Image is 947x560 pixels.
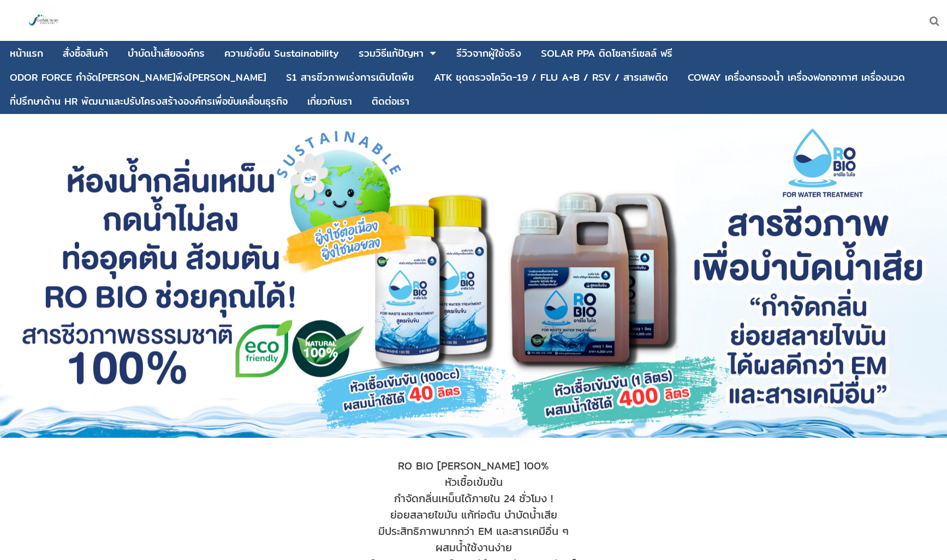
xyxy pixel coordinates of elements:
a: หน้าแรก [10,43,43,64]
div: หน้าแรก [10,49,43,58]
div: S1 สารชีวภาพเร่งการเติบโตพืช [286,73,414,82]
div: ATK ชุดตรวจโควิด-19 / FLU A+B / RSV / สารเสพติด [434,73,668,82]
div: SOLAR PPA ติดโซลาร์เซลล์ ฟรี [541,49,672,58]
div: รวมวิธีแก้ปัญหา [359,49,424,58]
div: COWAY เครื่องกรองน้ำ เครื่องฟอกอากาศ เครื่องนวด [688,73,905,82]
div: ความยั่งยืน Sustainability [224,49,339,58]
a: ATK ชุดตรวจโควิด-19 / FLU A+B / RSV / สารเสพติด [434,67,668,88]
div: ที่ปรึกษาด้าน HR พัฒนาและปรับโครงสร้างองค์กรเพื่อขับเคลื่อนธุรกิจ [10,97,288,106]
a: ความยั่งยืน Sustainability [224,43,339,64]
div: ODOR FORCE กำจัด[PERSON_NAME]พึง[PERSON_NAME] [10,73,266,82]
div: ติดต่อเรา [372,97,409,106]
a: S1 สารชีวภาพเร่งการเติบโตพืช [286,67,414,88]
a: รีวิวจากผู้ใช้จริง [456,43,521,64]
a: รวมวิธีแก้ปัญหา [359,43,424,64]
div: ย่อยสลายไขมัน แก้ท่อตัน บำบัดน้ำเสีย [103,507,844,523]
div: มีประสิทธิภาพมากกว่า EM และสารเคมีอื่น ๆ [103,523,844,539]
a: ติดต่อเรา [372,91,409,112]
div: สั่งซื้อสินค้า [63,49,108,58]
div: RO BIO [PERSON_NAME] 100% หัวเชื้อเข้มข้น [103,457,844,490]
div: บําบัดน้ำเสียองค์กร [128,49,205,58]
a: บําบัดน้ำเสียองค์กร [128,43,205,64]
div: รีวิวจากผู้ใช้จริง [456,49,521,58]
div: เกี่ยวกับเรา [307,97,352,106]
a: COWAY เครื่องกรองน้ำ เครื่องฟอกอากาศ เครื่องนวด [688,67,905,88]
a: เกี่ยวกับเรา [307,91,352,112]
img: large-1644130236041.jpg [27,4,60,37]
a: ODOR FORCE กำจัด[PERSON_NAME]พึง[PERSON_NAME] [10,67,266,88]
div: กำจัดกลิ่นเหม็นได้ภายใน 24 ชั่วโมง ! [103,490,844,507]
a: SOLAR PPA ติดโซลาร์เซลล์ ฟรี [541,43,672,64]
a: สั่งซื้อสินค้า [63,43,108,64]
a: ที่ปรึกษาด้าน HR พัฒนาและปรับโครงสร้างองค์กรเพื่อขับเคลื่อนธุรกิจ [10,91,288,112]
